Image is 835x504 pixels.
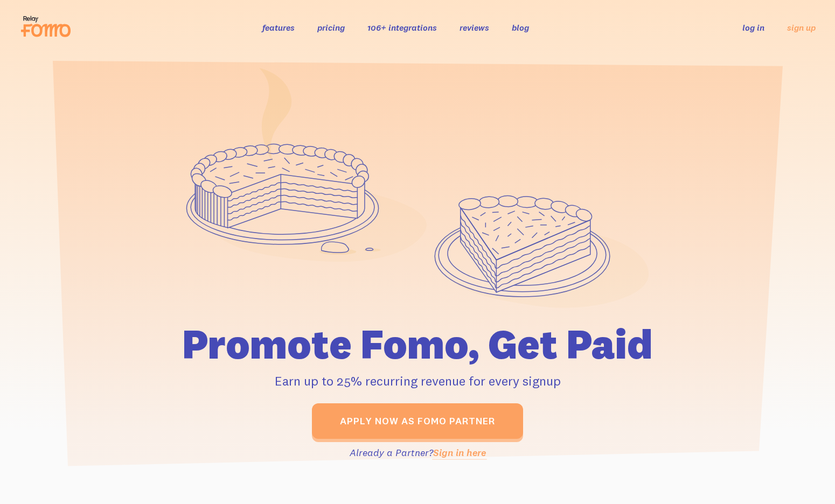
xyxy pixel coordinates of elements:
[312,403,523,439] a: Apply now as Fomo Partner
[433,446,486,459] a: Sign in here
[512,22,529,33] a: blog
[460,22,489,33] a: reviews
[787,22,816,33] a: sign up
[117,371,718,390] p: Earn up to 25% recurring revenue for every signup
[117,324,718,365] h1: Promote Fomo, Get Paid
[367,22,437,33] a: 106+ integrations
[742,22,764,33] a: log in
[262,22,295,33] a: features
[117,445,718,460] p: Already a Partner?
[317,22,345,33] a: pricing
